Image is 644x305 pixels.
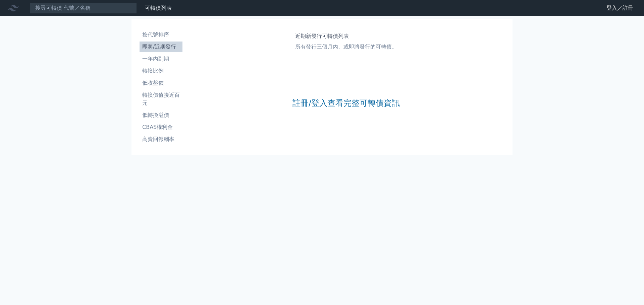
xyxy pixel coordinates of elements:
[140,67,182,75] li: 轉換比例
[140,31,182,39] li: 按代號排序
[140,66,182,76] a: 轉換比例
[140,123,182,131] li: CBAS權利金
[140,29,182,40] a: 按代號排序
[140,42,182,52] a: 即將/近期發行
[140,111,182,119] li: 低轉換溢價
[140,78,182,88] a: 低收盤價
[140,55,182,63] li: 一年內到期
[140,110,182,121] a: 低轉換溢價
[140,134,182,145] a: 高賣回報酬率
[145,5,172,11] a: 可轉債列表
[295,43,397,51] p: 所有發行三個月內、或即將發行的可轉債。
[140,122,182,133] a: CBAS權利金
[295,32,397,40] h1: 近期新發行可轉債列表
[140,135,182,143] li: 高賣回報酬率
[140,43,182,51] li: 即將/近期發行
[140,54,182,64] a: 一年內到期
[292,98,400,108] a: 註冊/登入查看完整可轉債資訊
[601,3,639,13] a: 登入／註冊
[140,91,182,107] li: 轉換價值接近百元
[30,2,137,14] input: 搜尋可轉債 代號／名稱
[140,79,182,87] li: 低收盤價
[140,90,182,108] a: 轉換價值接近百元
